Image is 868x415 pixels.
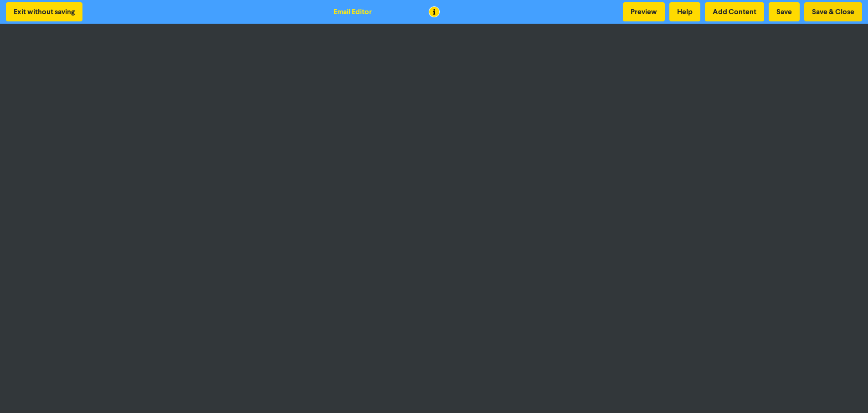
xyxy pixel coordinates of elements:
[623,2,665,21] button: Preview
[6,2,82,21] button: Exit without saving
[769,2,800,21] button: Save
[334,6,372,17] div: Email Editor
[705,2,764,21] button: Add Content
[804,2,862,21] button: Save & Close
[669,2,700,21] button: Help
